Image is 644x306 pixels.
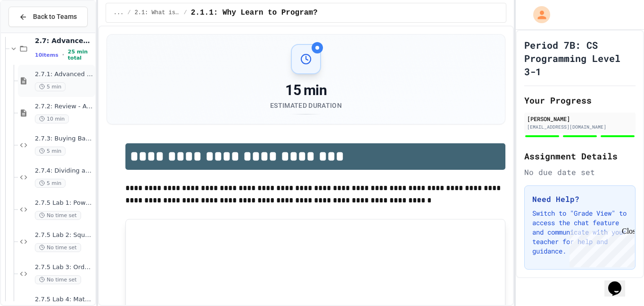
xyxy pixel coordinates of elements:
[35,147,66,156] span: 5 min
[35,52,58,58] span: 10 items
[33,12,77,22] span: Back to Teams
[524,166,636,178] div: No due date set
[62,51,64,59] span: •
[524,38,636,78] h1: Period 7B: CS Programming Level 3-1
[35,231,93,239] span: 2.7.5 Lab 2: Square Root Solver
[8,7,88,27] button: Back to Teams
[135,9,180,17] span: 2.1: What is Code?
[35,243,81,252] span: No time set
[35,275,81,284] span: No time set
[35,199,93,207] span: 2.7.5 Lab 1: Power Calculator
[127,9,131,17] span: /
[4,4,65,60] div: Chat with us now!Close
[523,4,553,26] div: My Account
[35,179,66,188] span: 5 min
[566,227,635,267] iframe: chat widget
[35,36,93,45] span: 2.7: Advanced Math
[68,49,93,61] span: 25 min total
[270,82,342,99] div: 15 min
[35,296,93,304] span: 2.7.5 Lab 4: Math Expression Builder
[191,7,318,18] span: 2.1.1: Why Learn to Program?
[35,70,93,79] span: 2.7.1: Advanced Math
[184,9,187,17] span: /
[524,149,636,163] h2: Assignment Details
[524,94,636,107] h2: Your Progress
[527,123,633,131] div: [EMAIL_ADDRESS][DOMAIN_NAME]
[35,135,93,143] span: 2.7.3: Buying Basketballs
[114,9,124,17] span: ...
[532,193,627,205] h3: Need Help?
[532,209,627,256] p: Switch to "Grade View" to access the chat feature and communicate with your teacher for help and ...
[35,263,93,271] span: 2.7.5 Lab 3: Order of Operations Debugger
[527,114,633,123] div: [PERSON_NAME]
[35,211,81,220] span: No time set
[35,167,93,175] span: 2.7.4: Dividing a Number
[35,114,69,123] span: 10 min
[35,103,93,111] span: 2.7.2: Review - Advanced Math
[604,268,635,297] iframe: chat widget
[270,101,342,110] div: Estimated Duration
[35,82,66,91] span: 5 min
